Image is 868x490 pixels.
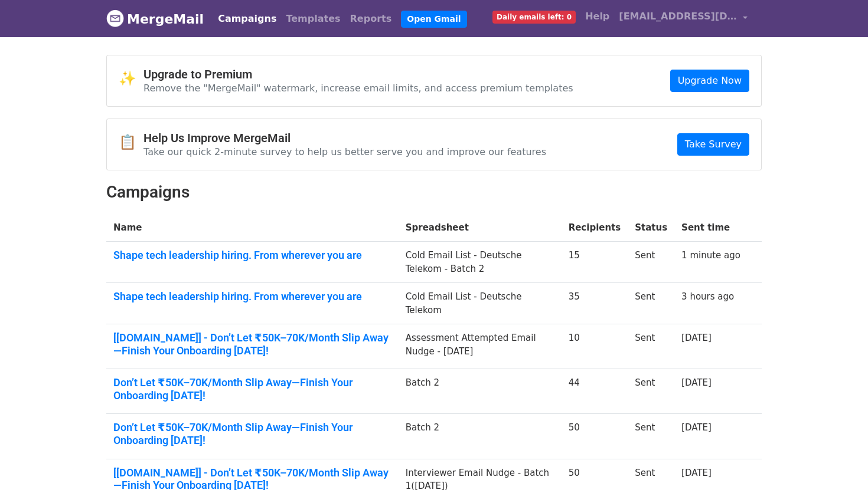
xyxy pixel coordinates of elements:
[628,283,674,324] td: Sent
[628,369,674,414] td: Sent
[562,242,628,283] td: 15
[143,67,573,81] h4: Upgrade to Premium
[681,377,712,388] a: [DATE]
[628,414,674,459] td: Sent
[677,133,749,156] a: Take Survey
[399,214,562,242] th: Spreadsheet
[143,131,546,145] h4: Help Us Improve MergeMail
[614,5,752,32] a: [EMAIL_ADDRESS][DOMAIN_NAME]
[399,242,562,283] td: Cold Email List - Deutsche Telekom - Batch 2
[399,324,562,369] td: Assessment Attempted Email Nudge - [DATE]
[106,9,124,27] img: MergeMail logo
[106,182,762,202] h2: Campaigns
[681,422,712,433] a: [DATE]
[399,414,562,459] td: Batch 2
[106,6,204,31] a: MergeMail
[143,82,573,94] p: Remove the "MergeMail" watermark, increase email limits, and access premium templates
[674,214,748,242] th: Sent time
[143,146,546,158] p: Take our quick 2-minute survey to help us better serve you and improve our features
[580,5,614,28] a: Help
[119,134,143,151] span: 📋
[106,214,399,242] th: Name
[399,369,562,414] td: Batch 2
[681,250,740,261] a: 1 minute ago
[113,290,391,303] a: Shape tech leadership hiring. From wherever you are
[399,283,562,324] td: Cold Email List - Deutsche Telekom
[213,7,281,31] a: Campaigns
[281,7,345,31] a: Templates
[628,324,674,369] td: Sent
[345,7,397,31] a: Reports
[619,9,737,24] span: [EMAIL_ADDRESS][DOMAIN_NAME]
[119,70,143,87] span: ✨
[562,283,628,324] td: 35
[628,214,674,242] th: Status
[113,421,391,446] a: Don’t Let ₹50K–70K/Month Slip Away—Finish Your Onboarding [DATE]!
[628,242,674,283] td: Sent
[681,291,734,302] a: 3 hours ago
[113,331,391,357] a: [[DOMAIN_NAME]] - Don’t Let ₹50K–70K/Month Slip Away—Finish Your Onboarding [DATE]!
[113,249,391,262] a: Shape tech leadership hiring. From wherever you are
[562,414,628,459] td: 50
[562,324,628,369] td: 10
[492,11,576,24] span: Daily emails left: 0
[401,11,466,28] a: Open Gmail
[488,5,580,28] a: Daily emails left: 0
[113,376,391,402] a: Don’t Let ₹50K–70K/Month Slip Away—Finish Your Onboarding [DATE]!
[681,468,712,478] a: [DATE]
[681,333,712,343] a: [DATE]
[562,369,628,414] td: 44
[670,70,749,92] a: Upgrade Now
[562,214,628,242] th: Recipients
